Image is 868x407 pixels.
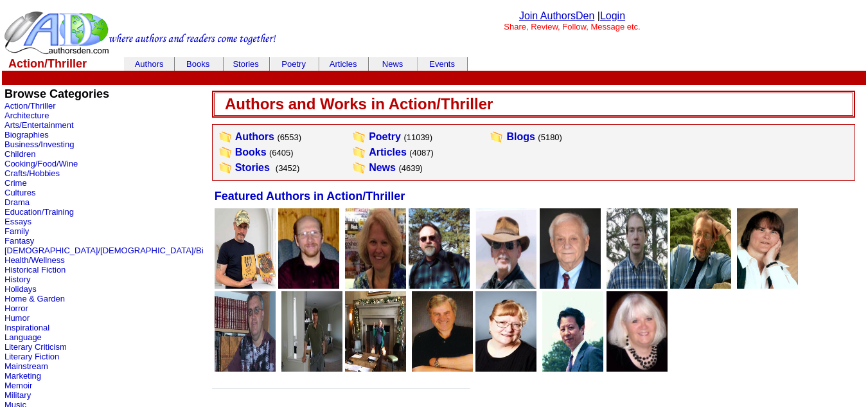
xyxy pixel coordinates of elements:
[352,131,366,143] img: WorksFolder.gif
[4,265,66,275] a: Historical Fiction
[4,381,32,390] a: Memoir
[504,22,640,32] font: Share, Review, Follow, Message etc.
[382,59,403,69] a: News
[135,59,164,69] a: Authors
[409,148,434,158] font: (4087)
[4,323,49,332] a: Inspirational
[467,64,468,64] img: cleardot.gif
[125,64,125,64] img: cleardot.gif
[233,59,258,69] a: Stories
[4,149,35,159] a: Children
[4,178,27,188] a: Crime
[4,246,204,255] a: [DEMOGRAPHIC_DATA]/[DEMOGRAPHIC_DATA]/Bi
[4,111,49,120] a: Architecture
[418,64,419,64] img: cleardot.gif
[124,64,125,64] img: cleardot.gif
[475,280,536,291] a: Michael Charles Messineo
[540,208,601,289] img: 3201.jpg
[345,291,406,372] img: 177330.jpeg
[4,197,30,207] a: Drama
[429,59,455,69] a: Events
[4,188,35,197] a: Cultures
[4,236,34,246] a: Fantasy
[235,131,274,142] a: Authors
[369,131,401,142] a: Poetry
[277,132,301,142] font: (6553)
[519,10,594,21] a: Join AuthorsDen
[215,280,276,291] a: Terry Vinson
[319,64,319,64] img: cleardot.gif
[269,148,294,158] font: (6405)
[174,64,175,64] img: cleardot.gif
[8,57,87,70] b: Action/Thriller
[4,342,67,352] a: Literary Criticism
[345,280,406,291] a: Riley Blake
[4,294,65,303] a: Home & Garden
[4,217,31,226] a: Essays
[542,363,603,374] a: Robert Liu
[538,132,562,142] font: (5180)
[4,284,37,294] a: Holidays
[490,131,504,143] img: WorksFolder.gif
[4,361,48,371] a: Mainstream
[215,291,276,372] img: 125702.jpg
[281,291,342,372] img: 106460.JPG
[600,10,625,21] a: Login
[224,64,224,64] img: cleardot.gif
[225,95,493,113] b: Authors and Works in Action/Thriller
[670,208,731,289] img: 38787.jpg
[4,390,31,400] a: Military
[4,130,49,140] a: Biographies
[223,64,224,64] img: cleardot.gif
[4,275,30,284] a: History
[281,59,306,69] a: Poetry
[4,352,59,361] a: Literary Fiction
[412,291,473,372] img: 610.jpg
[345,208,406,289] img: 187385.jpg
[542,291,603,372] img: 1628.jpg
[412,363,473,374] a: William Manchee
[218,161,233,174] img: WorksFolder.gif
[607,363,668,374] a: Mary Lynn Plaisance
[4,332,42,342] a: Language
[186,59,209,69] a: Books
[278,280,339,291] a: Bruce Humphrey
[278,208,339,289] img: 4037.jpg
[369,147,407,158] a: Articles
[269,64,270,64] img: cleardot.gif
[215,190,405,203] font: Featured Authors in Action/Thriller
[4,120,74,130] a: Arts/Entertainment
[235,147,267,158] a: Books
[598,10,625,21] font: |
[607,291,668,372] img: 193876.jpg
[4,87,109,100] b: Browse Categories
[403,132,432,142] font: (11039)
[737,280,798,291] a: Anita Shaw
[215,208,276,289] img: 7387.jpg
[215,363,276,374] a: Peter Jessop
[506,131,535,142] a: Blogs
[737,208,798,289] img: 231011.jpg
[4,101,55,111] a: Action/Thriller
[4,313,30,323] a: Humor
[218,131,233,143] img: WorksFolder.gif
[276,163,300,173] font: (3452)
[235,162,270,173] a: Stories
[409,280,470,291] a: Richard Cederberg
[4,10,276,55] img: header_logo2.gif
[281,363,342,374] a: Gary Caplan
[607,208,668,289] img: 226715.jpg
[4,207,74,217] a: Education/Training
[418,64,418,64] img: cleardot.gif
[475,291,536,372] img: 88927.jpg
[670,280,731,291] a: John DeDakis
[218,146,233,159] img: WorksFolder.gif
[215,191,405,202] a: Featured Authors in Action/Thriller
[607,280,668,291] a: Boyd London
[369,162,396,173] a: News
[352,161,366,174] img: WorksFolder.gif
[4,226,29,236] a: Family
[319,64,320,64] img: cleardot.gif
[409,208,470,289] img: 38577.jpg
